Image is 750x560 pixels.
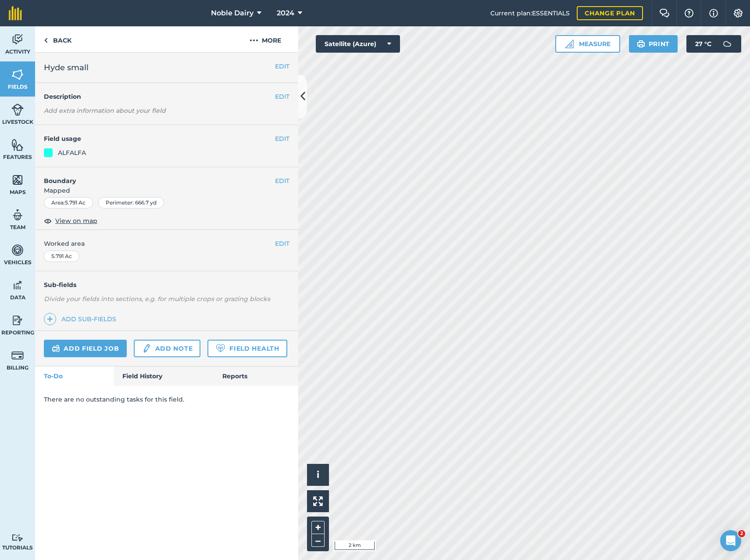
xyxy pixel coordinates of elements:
span: Noble Dairy [211,8,254,18]
img: svg+xml;base64,PHN2ZyB4bWxucz0iaHR0cDovL3d3dy53My5vcmcvMjAwMC9zdmciIHdpZHRoPSIxNCIgaGVpZ2h0PSIyNC... [47,314,53,324]
h4: Boundary [35,167,275,186]
button: View on map [44,215,97,226]
img: svg+xml;base64,PHN2ZyB4bWxucz0iaHR0cDovL3d3dy53My5vcmcvMjAwMC9zdmciIHdpZHRoPSI1NiIgaGVpZ2h0PSI2MC... [11,138,24,151]
img: svg+xml;base64,PD94bWwgdmVyc2lvbj0iMS4wIiBlbmNvZGluZz0idXRmLTgiPz4KPCEtLSBHZW5lcmF0b3I6IEFkb2JlIE... [11,314,24,327]
img: Four arrows, one pointing top left, one top right, one bottom right and the last bottom left [313,496,323,506]
img: svg+xml;base64,PD94bWwgdmVyc2lvbj0iMS4wIiBlbmNvZGluZz0idXRmLTgiPz4KPCEtLSBHZW5lcmF0b3I6IEFkb2JlIE... [11,244,24,257]
img: svg+xml;base64,PHN2ZyB4bWxucz0iaHR0cDovL3d3dy53My5vcmcvMjAwMC9zdmciIHdpZHRoPSI1NiIgaGVpZ2h0PSI2MC... [11,173,24,187]
a: Reports [214,366,298,386]
a: Add field job [44,340,127,357]
button: EDIT [275,92,289,101]
button: EDIT [275,239,289,248]
img: svg+xml;base64,PHN2ZyB4bWxucz0iaHR0cDovL3d3dy53My5vcmcvMjAwMC9zdmciIHdpZHRoPSIxOCIgaGVpZ2h0PSIyNC... [44,215,52,226]
img: svg+xml;base64,PD94bWwgdmVyc2lvbj0iMS4wIiBlbmNvZGluZz0idXRmLTgiPz4KPCEtLSBHZW5lcmF0b3I6IEFkb2JlIE... [718,35,736,53]
a: To-Do [35,366,114,386]
a: Add sub-fields [44,313,120,325]
div: ALFALFA [58,148,86,158]
iframe: Intercom live chat [720,530,741,551]
img: svg+xml;base64,PD94bWwgdmVyc2lvbj0iMS4wIiBlbmNvZGluZz0idXRmLTgiPz4KPCEtLSBHZW5lcmF0b3I6IEFkb2JlIE... [11,103,24,116]
span: Hyde small [44,61,89,74]
div: 5.791 Ac [44,251,79,262]
img: svg+xml;base64,PHN2ZyB4bWxucz0iaHR0cDovL3d3dy53My5vcmcvMjAwMC9zdmciIHdpZHRoPSIxNyIgaGVpZ2h0PSIxNy... [709,8,718,18]
img: svg+xml;base64,PD94bWwgdmVyc2lvbj0iMS4wIiBlbmNvZGluZz0idXRmLTgiPz4KPCEtLSBHZW5lcmF0b3I6IEFkb2JlIE... [11,208,24,222]
a: Back [35,26,80,52]
span: 2 [738,530,745,537]
span: Worked area [44,239,289,248]
button: Satellite (Azure) [316,35,400,53]
h4: Field usage [44,134,275,144]
a: Change plan [577,6,643,20]
img: svg+xml;base64,PD94bWwgdmVyc2lvbj0iMS4wIiBlbmNvZGluZz0idXRmLTgiPz4KPCEtLSBHZW5lcmF0b3I6IEFkb2JlIE... [52,343,60,354]
img: A question mark icon [684,9,694,18]
button: + [311,521,325,534]
button: i [307,464,329,486]
div: Perimeter : 666.7 yd [98,197,164,208]
button: – [311,534,325,547]
h4: Sub-fields [35,280,298,290]
a: Add note [134,340,200,357]
img: svg+xml;base64,PHN2ZyB4bWxucz0iaHR0cDovL3d3dy53My5vcmcvMjAwMC9zdmciIHdpZHRoPSIyMCIgaGVpZ2h0PSIyNC... [250,35,258,46]
h4: Description [44,92,289,101]
a: Field History [114,366,213,386]
img: svg+xml;base64,PD94bWwgdmVyc2lvbj0iMS4wIiBlbmNvZGluZz0idXRmLTgiPz4KPCEtLSBHZW5lcmF0b3I6IEFkb2JlIE... [11,279,24,292]
span: 2024 [277,8,294,18]
img: fieldmargin Logo [9,6,22,20]
span: 27 ° C [695,35,711,53]
img: svg+xml;base64,PD94bWwgdmVyc2lvbj0iMS4wIiBlbmNvZGluZz0idXRmLTgiPz4KPCEtLSBHZW5lcmF0b3I6IEFkb2JlIE... [11,33,24,46]
img: svg+xml;base64,PD94bWwgdmVyc2lvbj0iMS4wIiBlbmNvZGluZz0idXRmLTgiPz4KPCEtLSBHZW5lcmF0b3I6IEFkb2JlIE... [142,343,151,354]
button: EDIT [275,61,289,71]
span: Current plan : ESSENTIALS [490,8,570,18]
span: Mapped [35,186,298,195]
img: svg+xml;base64,PHN2ZyB4bWxucz0iaHR0cDovL3d3dy53My5vcmcvMjAwMC9zdmciIHdpZHRoPSI1NiIgaGVpZ2h0PSI2MC... [11,68,24,81]
button: More [232,26,298,52]
img: svg+xml;base64,PD94bWwgdmVyc2lvbj0iMS4wIiBlbmNvZGluZz0idXRmLTgiPz4KPCEtLSBHZW5lcmF0b3I6IEFkb2JlIE... [11,349,24,362]
img: Ruler icon [565,39,574,48]
button: EDIT [275,134,289,144]
button: Print [629,35,678,53]
button: EDIT [275,176,289,186]
p: There are no outstanding tasks for this field. [44,395,289,404]
img: A cog icon [733,9,743,18]
a: Field Health [207,340,287,357]
em: Divide your fields into sections, e.g. for multiple crops or grazing blocks [44,295,270,303]
span: View on map [55,216,97,226]
img: svg+xml;base64,PHN2ZyB4bWxucz0iaHR0cDovL3d3dy53My5vcmcvMjAwMC9zdmciIHdpZHRoPSI5IiBoZWlnaHQ9IjI0Ii... [44,35,48,46]
img: Two speech bubbles overlapping with the left bubble in the forefront [659,9,670,18]
div: Area : 5.791 Ac [44,197,93,208]
span: i [317,469,319,480]
img: svg+xml;base64,PHN2ZyB4bWxucz0iaHR0cDovL3d3dy53My5vcmcvMjAwMC9zdmciIHdpZHRoPSIxOSIgaGVpZ2h0PSIyNC... [637,39,645,49]
button: 27 °C [686,35,741,53]
button: Measure [555,35,620,53]
img: svg+xml;base64,PD94bWwgdmVyc2lvbj0iMS4wIiBlbmNvZGluZz0idXRmLTgiPz4KPCEtLSBHZW5lcmF0b3I6IEFkb2JlIE... [11,534,24,542]
em: Add extra information about your field [44,107,166,115]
